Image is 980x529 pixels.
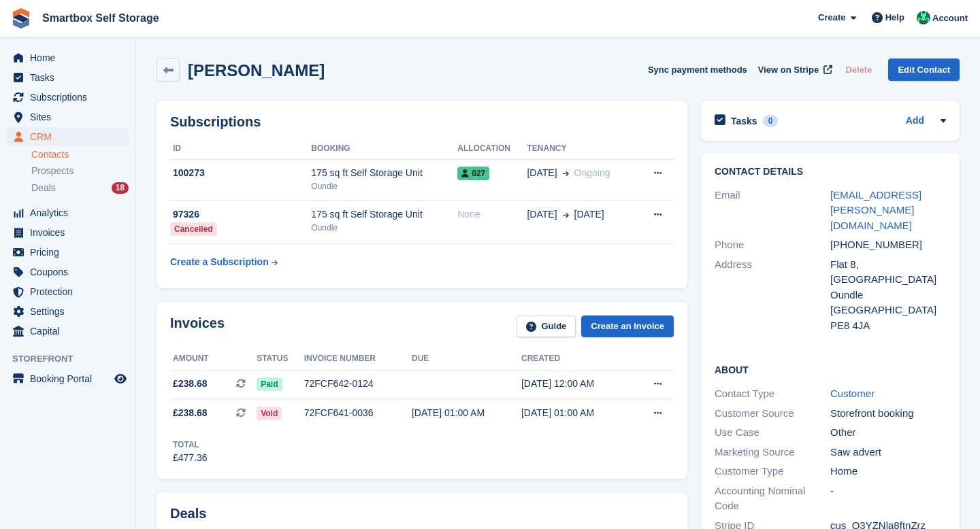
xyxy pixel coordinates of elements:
[311,138,457,160] th: Booking
[715,257,830,334] div: Address
[715,464,830,479] div: Customer Type
[457,167,489,180] span: 027
[30,203,112,222] span: Analytics
[648,58,747,81] button: Sync payment methods
[257,407,282,420] span: Void
[830,464,946,479] div: Home
[173,377,208,391] span: £238.68
[715,237,830,253] div: Phone
[457,207,527,222] div: None
[885,11,904,24] span: Help
[31,165,73,177] span: Prospects
[30,243,112,262] span: Pricing
[173,439,208,451] div: Total
[170,207,311,222] div: 97326
[818,11,845,24] span: Create
[30,369,112,388] span: Booking Portal
[112,371,129,387] a: Preview store
[457,138,527,160] th: Allocation
[112,182,129,194] div: 18
[521,377,631,391] div: [DATE] 12:00 AM
[574,207,604,222] span: [DATE]
[932,12,968,25] span: Account
[170,348,257,370] th: Amount
[311,207,457,222] div: 175 sq ft Self Storage Unit
[715,362,946,376] h2: About
[830,257,946,288] div: Flat 8, [GEOGRAPHIC_DATA]
[715,167,946,177] h2: Contact Details
[188,61,325,80] h2: [PERSON_NAME]
[30,282,112,301] span: Protection
[840,58,877,81] button: Delete
[7,88,129,107] a: menu
[170,506,206,522] h2: Deals
[311,222,457,234] div: Oundle
[30,223,112,242] span: Invoices
[917,11,930,24] img: Elinor Shepherd
[731,115,757,127] h2: Tasks
[715,483,830,514] div: Accounting Nominal Code
[527,166,557,180] span: [DATE]
[7,203,129,222] a: menu
[7,107,129,126] a: menu
[527,138,636,160] th: Tenancy
[7,369,129,388] a: menu
[521,406,631,420] div: [DATE] 01:00 AM
[412,406,521,420] div: [DATE] 01:00 AM
[30,48,112,67] span: Home
[574,167,610,178] span: Ongoing
[304,377,412,391] div: 72FCF642-0124
[830,237,946,253] div: [PHONE_NUMBER]
[581,315,674,338] a: Create an Invoice
[7,282,129,301] a: menu
[830,318,946,334] div: PE8 4JA
[170,315,225,338] h2: Invoices
[173,406,208,420] span: £238.68
[173,451,208,465] div: £477.36
[170,138,311,160] th: ID
[763,115,779,127] div: 0
[715,386,830,402] div: Contact Type
[30,127,112,146] span: CRM
[7,48,129,67] a: menu
[753,58,835,81] a: View on Stripe
[715,406,830,422] div: Customer Source
[170,250,278,275] a: Create a Subscription
[888,58,960,81] a: Edit Contact
[30,107,112,126] span: Sites
[31,148,129,161] a: Contacts
[830,303,946,318] div: [GEOGRAPHIC_DATA]
[7,262,129,281] a: menu
[758,63,819,77] span: View on Stripe
[37,7,165,29] a: Smartbox Self Storage
[30,302,112,321] span: Settings
[30,322,112,341] span: Capital
[311,166,457,180] div: 175 sq ft Self Storage Unit
[30,262,112,281] span: Coupons
[7,322,129,341] a: menu
[304,406,412,420] div: 72FCF641-0036
[517,315,576,338] a: Guide
[31,182,56,194] span: Deals
[830,483,946,514] div: -
[830,388,875,399] a: Customer
[311,180,457,192] div: Oundle
[715,445,830,460] div: Marketing Source
[830,288,946,303] div: Oundle
[304,348,412,370] th: Invoice number
[715,188,830,234] div: Email
[521,348,631,370] th: Created
[170,114,674,130] h2: Subscriptions
[30,88,112,107] span: Subscriptions
[257,377,282,391] span: Paid
[170,166,311,180] div: 100273
[412,348,521,370] th: Due
[715,425,830,441] div: Use Case
[12,352,135,366] span: Storefront
[7,68,129,87] a: menu
[7,127,129,146] a: menu
[906,114,924,129] a: Add
[830,445,946,460] div: Saw advert
[830,406,946,422] div: Storefront booking
[830,189,921,231] a: [EMAIL_ADDRESS][PERSON_NAME][DOMAIN_NAME]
